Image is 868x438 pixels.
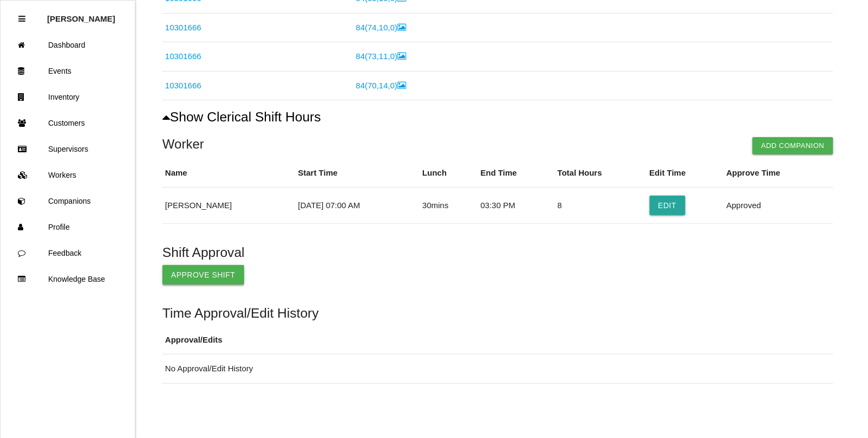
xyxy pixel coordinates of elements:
[162,306,833,320] h5: Time Approval/Edit History
[647,159,724,188] th: Edit Time
[555,159,647,188] th: Total Hours
[1,136,135,162] a: Supervisors
[165,23,201,32] a: 10301666
[356,51,406,61] a: 84(73,11,0)
[162,326,833,355] th: Approval/Edits
[724,188,833,224] td: Approved
[162,245,833,260] h5: Shift Approval
[356,81,406,90] a: 84(70,14,0)
[1,214,135,240] a: Profile
[1,266,135,292] a: Knowledge Base
[1,32,135,58] a: Dashboard
[753,137,833,154] button: Add Companion
[1,188,135,214] a: Companions
[18,6,25,32] div: Close
[162,110,321,125] button: Show Clerical Shift Hours
[397,23,406,31] i: Image Inside
[162,137,833,151] h4: Worker
[165,51,201,61] a: 10301666
[397,52,406,60] i: Image Inside
[478,188,555,224] td: 03:30 PM
[1,110,135,136] a: Customers
[162,355,833,384] td: No Approval/Edit History
[296,159,420,188] th: Start Time
[47,6,115,23] p: Rosie Blandino
[296,188,420,224] td: [DATE] 07:00 AM
[724,159,833,188] th: Approve Time
[162,265,244,285] button: Approve Shift
[1,84,135,110] a: Inventory
[162,159,296,188] th: Name
[420,159,478,188] th: Lunch
[397,81,406,89] i: Image Inside
[1,162,135,188] a: Workers
[165,81,201,90] a: 10301666
[356,23,406,32] a: 84(74,10,0)
[555,188,647,224] td: 8
[650,196,686,215] button: Edit
[478,159,555,188] th: End Time
[1,58,135,84] a: Events
[162,188,296,224] td: [PERSON_NAME]
[420,188,478,224] td: 30 mins
[1,240,135,266] a: Feedback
